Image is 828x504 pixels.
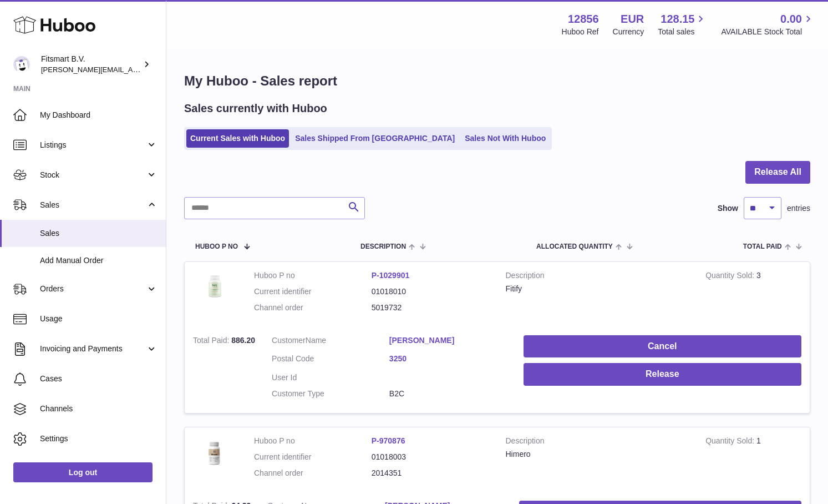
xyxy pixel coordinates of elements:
strong: EUR [621,12,644,27]
a: Current Sales with Huboo [186,129,289,148]
span: Settings [40,434,158,444]
span: Total paid [743,243,782,250]
img: 128561739542540.png [193,270,237,302]
span: 0.00 [780,12,802,27]
dd: 2014351 [372,468,489,478]
span: My Dashboard [40,110,158,120]
dt: Channel order [254,303,372,313]
img: jonathan@leaderoo.com [13,56,30,73]
dt: User Id [272,372,389,383]
div: Fitify [506,284,689,294]
div: Huboo Ref [562,27,599,37]
dt: Name [272,335,389,349]
span: Sales [40,200,146,210]
dd: 01018010 [372,286,489,297]
span: Customer [272,336,306,345]
a: P-970876 [372,436,405,445]
strong: Description [506,270,689,284]
button: Release All [745,161,810,184]
span: 886.20 [231,336,255,345]
button: Release [524,363,801,386]
dt: Postal Code [272,354,389,367]
span: Listings [40,140,146,150]
dt: Customer Type [272,389,389,399]
span: Add Manual Order [40,255,158,266]
span: Channels [40,404,158,414]
div: Currency [613,27,644,37]
span: Sales [40,228,158,239]
dt: Huboo P no [254,436,372,446]
h2: Sales currently with Huboo [184,101,327,116]
a: Sales Shipped From [GEOGRAPHIC_DATA] [291,129,459,148]
span: AVAILABLE Stock Total [721,27,815,37]
a: Sales Not With Huboo [461,129,550,148]
span: Usage [40,314,158,324]
span: Huboo P no [195,243,238,250]
dt: Huboo P no [254,270,372,281]
span: Description [360,243,406,250]
strong: Total Paid [193,336,231,347]
a: 3250 [389,354,507,364]
div: Fitsmart B.V. [41,54,141,75]
dt: Current identifier [254,452,372,462]
a: P-1029901 [372,271,410,280]
span: Stock [40,170,146,180]
td: 3 [697,262,810,327]
span: Invoicing and Payments [40,344,146,354]
a: [PERSON_NAME] [389,335,507,346]
a: 0.00 AVAILABLE Stock Total [721,12,815,37]
strong: Quantity Sold [705,271,756,283]
td: 1 [697,427,810,492]
a: 128.15 Total sales [658,12,707,37]
dd: 01018003 [372,452,489,462]
span: Total sales [658,27,707,37]
span: entries [787,203,810,214]
dd: 5019732 [372,303,489,313]
strong: Quantity Sold [705,436,756,448]
strong: 12856 [568,12,599,27]
span: ALLOCATED Quantity [536,243,613,250]
span: Cases [40,374,158,384]
dd: B2C [389,389,507,399]
strong: Description [506,436,689,449]
dt: Current identifier [254,286,372,297]
h1: My Huboo - Sales report [184,72,810,90]
div: Himero [506,449,689,460]
a: Log out [13,462,153,482]
span: Orders [40,284,146,294]
dt: Channel order [254,468,372,478]
span: [PERSON_NAME][EMAIL_ADDRESS][DOMAIN_NAME] [41,65,222,74]
span: 128.15 [661,12,694,27]
button: Cancel [524,335,801,358]
img: 128561711358723.png [193,436,237,468]
label: Show [718,203,738,214]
